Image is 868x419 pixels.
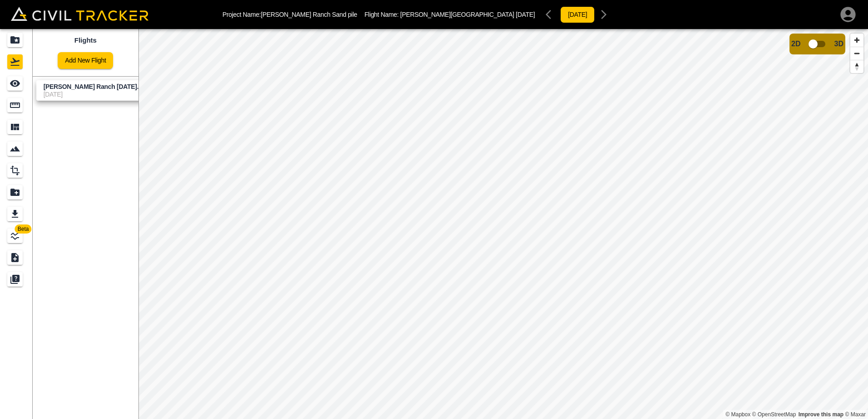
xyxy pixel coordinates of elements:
canvas: Map [138,29,868,419]
p: Flight Name: [365,11,535,18]
button: Reset bearing to north [850,60,863,73]
img: Civil Tracker [11,7,148,21]
span: 2D [791,40,800,48]
a: Maxar [845,411,866,418]
p: Project Name: [PERSON_NAME] Ranch Sand pile [222,11,357,18]
a: OpenStreetMap [752,411,796,418]
span: 3D [834,40,843,48]
a: Map feedback [799,411,843,418]
a: Mapbox [725,411,750,418]
button: Zoom out [850,47,863,60]
span: [PERSON_NAME][GEOGRAPHIC_DATA] [DATE] [400,11,535,18]
button: [DATE] [560,6,595,23]
button: Zoom in [850,34,863,47]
